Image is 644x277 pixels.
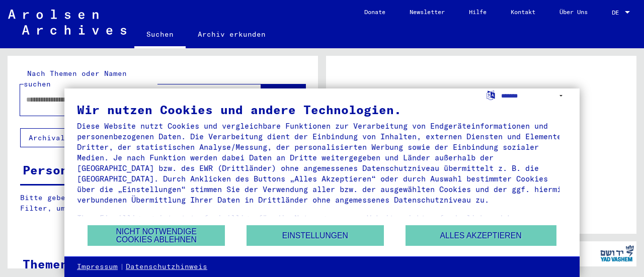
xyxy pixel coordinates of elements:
a: Datenschutzhinweis [126,262,207,272]
a: Impressum [77,262,118,272]
p: Bitte geben Sie einen Suchbegriff ein oder nutzen Sie die Filter, um Suchertreffer zu erhalten. [20,193,305,214]
mat-label: Nach Themen oder Namen suchen [24,69,127,88]
label: Sprache auswählen [486,90,496,100]
button: Archival tree units [20,128,127,147]
button: Nicht notwendige Cookies ablehnen [88,225,225,246]
img: Arolsen_neg.svg [8,10,126,35]
div: Wir nutzen Cookies und andere Technologien. [77,104,567,116]
span: DE [612,9,623,16]
button: Alles akzeptieren [406,225,556,246]
img: yv_logo.png [598,241,636,266]
div: Personen [23,161,83,179]
select: Sprache auswählen [501,88,567,103]
button: Suche [261,84,305,116]
button: Einstellungen [247,225,384,246]
div: Themen [23,255,68,273]
div: Diese Website nutzt Cookies und vergleichbare Funktionen zur Verarbeitung von Endgeräteinformatio... [77,121,567,205]
a: Archiv erkunden [186,22,278,46]
a: Suchen [134,22,186,48]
